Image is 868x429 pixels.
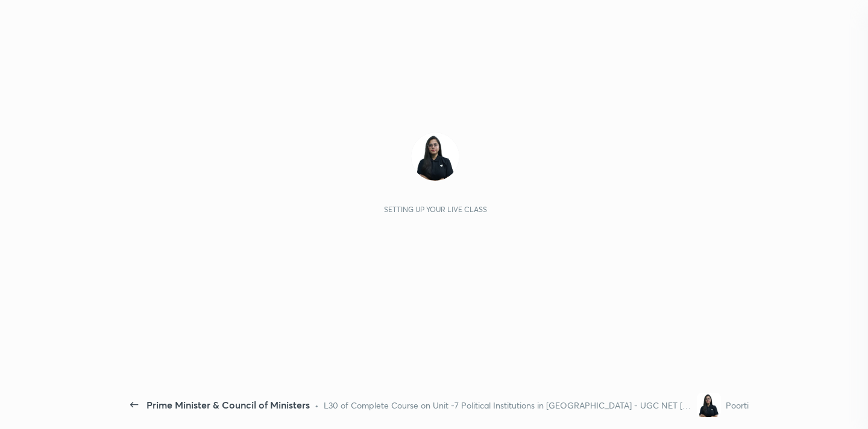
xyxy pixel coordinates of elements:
div: Prime Minister & Council of Ministers [146,398,310,412]
div: Setting up your live class [384,205,487,214]
div: L30 of Complete Course on Unit -7 Political Institutions in [GEOGRAPHIC_DATA] - UGC NET [DATE] [324,399,691,412]
div: • [315,399,319,412]
img: dcf3eb815ff943768bc58b4584e4abca.jpg [411,133,459,181]
div: Poorti [726,399,749,412]
img: dcf3eb815ff943768bc58b4584e4abca.jpg [697,393,721,417]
